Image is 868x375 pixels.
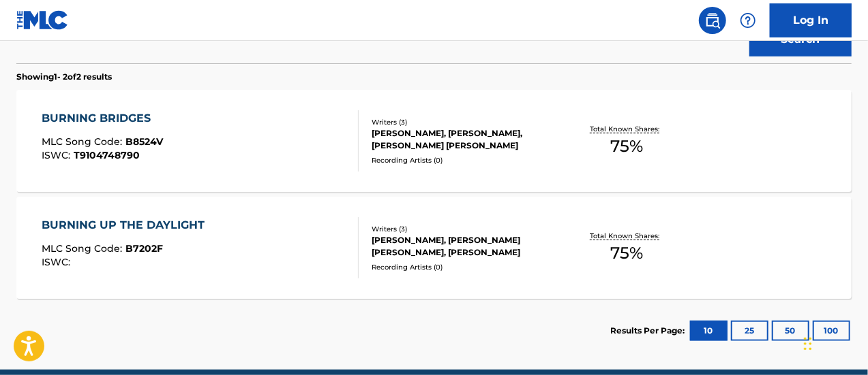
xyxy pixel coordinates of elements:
div: Writers ( 3 ) [372,224,557,234]
span: ISWC : [42,149,74,161]
iframe: Chat Widget [800,310,868,375]
button: 10 [690,321,728,341]
span: ISWC : [42,256,74,268]
img: search [704,12,721,29]
div: Writers ( 3 ) [372,117,557,127]
span: MLC Song Code : [42,242,125,255]
span: B7202F [125,242,163,255]
p: Total Known Shares: [590,231,663,241]
p: Total Known Shares: [590,124,663,134]
div: Recording Artists ( 0 ) [372,262,557,272]
span: 75 % [610,241,643,265]
button: 25 [731,321,768,341]
p: Results Per Page: [610,325,688,337]
span: B8524V [125,135,163,148]
div: BURNING BRIDGES [42,110,163,127]
span: MLC Song Code : [42,135,125,148]
a: BURNING UP THE DAYLIGHTMLC Song Code:B7202FISWC:Writers (3)[PERSON_NAME], [PERSON_NAME] [PERSON_N... [16,197,852,299]
div: Help [734,7,762,34]
span: T9104748790 [74,149,140,161]
div: Recording Artists ( 0 ) [372,155,557,165]
a: Log In [770,3,852,37]
div: BURNING UP THE DAYLIGHT [42,217,211,233]
button: 50 [772,321,809,341]
a: Public Search [699,7,726,34]
div: Drag [804,323,812,364]
div: [PERSON_NAME], [PERSON_NAME], [PERSON_NAME] [PERSON_NAME] [372,127,557,152]
img: MLC Logo [16,10,69,30]
img: help [740,12,756,29]
span: 75 % [610,134,643,159]
p: Showing 1 - 2 of 2 results [16,71,112,83]
div: [PERSON_NAME], [PERSON_NAME] [PERSON_NAME], [PERSON_NAME] [372,234,557,259]
a: BURNING BRIDGESMLC Song Code:B8524VISWC:T9104748790Writers (3)[PERSON_NAME], [PERSON_NAME], [PERS... [16,90,852,192]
